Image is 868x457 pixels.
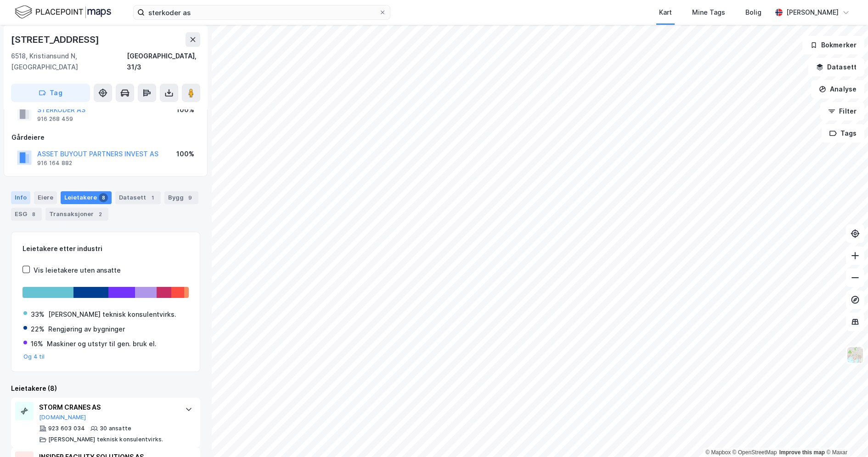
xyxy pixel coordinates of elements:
div: 22% [31,324,45,335]
div: 8 [99,193,108,202]
div: 923 603 034 [48,425,85,432]
a: Improve this map [779,449,825,456]
button: Tag [11,84,90,102]
div: ESG [11,208,42,221]
div: 9 [186,193,195,202]
div: [PERSON_NAME] teknisk konsulentvirks. [48,309,176,320]
div: Transaksjoner [45,208,108,221]
a: OpenStreetMap [733,449,777,456]
div: 33% [31,309,45,320]
button: Tags [822,124,864,143]
div: Rengjøring av bygninger [48,324,125,335]
img: Z [846,346,864,364]
div: Info [11,191,30,204]
div: 6518, Kristiansund N, [GEOGRAPHIC_DATA] [11,51,127,73]
input: Søk på adresse, matrikkel, gårdeiere, leietakere eller personer [145,6,379,19]
div: 1 [148,193,157,202]
a: Mapbox [705,449,731,456]
div: Mine Tags [692,7,725,18]
div: [PERSON_NAME] [786,7,839,18]
div: [STREET_ADDRESS] [11,32,101,47]
div: [GEOGRAPHIC_DATA], 31/3 [127,51,200,73]
div: 2 [96,210,105,219]
div: Gårdeiere [11,132,200,143]
div: 100% [176,104,194,115]
div: 8 [29,210,38,219]
button: Analyse [811,80,864,98]
div: Kart [659,7,672,18]
div: 916 268 459 [37,115,73,123]
button: [DOMAIN_NAME] [39,414,86,421]
iframe: Chat Widget [822,413,868,457]
img: logo.f888ab2527a4732fd821a326f86c7f29.svg [15,4,111,20]
div: Vis leietakere uten ansatte [34,265,121,276]
button: Og 4 til [23,353,45,360]
button: Filter [820,102,864,120]
div: Maskiner og utstyr til gen. bruk el. [47,338,157,349]
div: Bolig [745,7,761,18]
div: Leietakere etter industri [23,243,189,254]
div: 30 ansatte [100,425,131,432]
div: 916 164 882 [37,160,72,167]
div: Leietakere [61,191,112,204]
div: [PERSON_NAME] teknisk konsulentvirks. [48,436,163,443]
div: Bygg [164,191,198,204]
div: 100% [176,149,194,160]
div: Eiere [34,191,57,204]
div: Leietakere (8) [11,383,200,394]
div: Datasett [115,191,161,204]
div: 16% [31,338,43,349]
button: Bokmerker [802,36,864,54]
button: Datasett [808,58,864,76]
div: STORM CRANES AS [39,402,176,413]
